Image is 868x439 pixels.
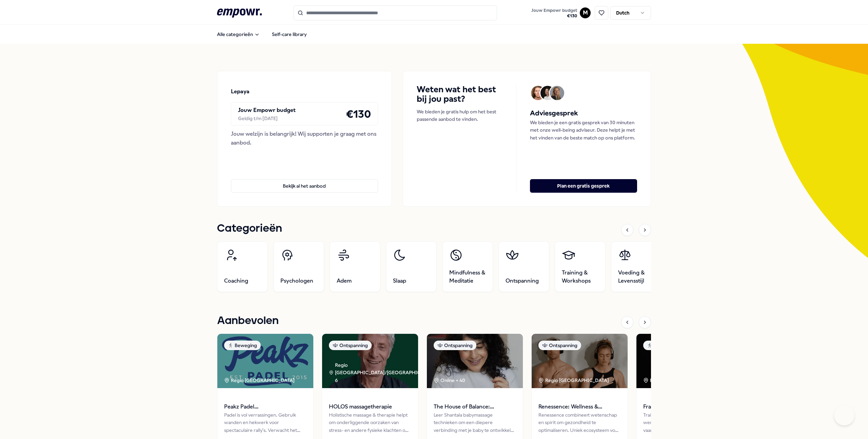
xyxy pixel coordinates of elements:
[329,402,411,411] span: HOLOS massagetherapie
[434,377,465,384] div: Online + 40
[393,277,406,285] span: Slaap
[531,8,577,13] span: Jouw Empowr budget
[531,86,545,100] img: Avatar
[329,361,441,384] div: Regio [GEOGRAPHIC_DATA]/[GEOGRAPHIC_DATA] + 6
[212,27,265,41] button: Alle categorieën
[231,179,378,193] button: Bekijk al het aanbod
[217,312,279,329] h1: Aanbevolen
[224,341,261,350] div: Beweging
[238,106,296,115] p: Jouw Empowr budget
[611,241,662,292] a: Voeding & Levensstijl
[538,341,581,350] div: Ontspanning
[562,269,598,285] span: Training & Workshops
[618,269,655,285] span: Voeding & Levensstijl
[212,27,312,41] nav: Main
[330,241,380,292] a: Adem
[540,86,555,100] img: Avatar
[643,402,726,411] span: Framework Gym: Krachttraining - The base
[531,13,577,19] span: € 130
[346,106,371,122] h4: € 130
[530,119,637,141] p: We bieden je een gratis gesprek van 30 minuten met onze well-being adviseur. Deze helpt je met he...
[217,334,313,388] img: package image
[636,334,732,388] img: package image
[417,108,502,123] p: We bieden je gratis hulp om het best passende aanbod te vinden.
[643,377,715,384] div: Regio [GEOGRAPHIC_DATA]
[329,341,372,350] div: Ontspanning
[224,411,307,434] div: Padel is vol verrassingen. Gebruik wanden en hekwerk voor spectaculaire rally's. Verwacht het onv...
[294,5,497,20] input: Search for products, categories or subcategories
[538,402,621,411] span: Renessence: Wellness & Mindfulness
[834,405,854,425] iframe: Help Scout Beacon - Open
[238,115,296,122] div: Geldig t/m [DATE]
[267,27,312,41] a: Self-care library
[442,241,493,292] a: Mindfulness & Meditatie
[530,179,637,193] button: Plan een gratis gesprek
[530,6,578,20] button: Jouw Empowr budget€130
[217,220,282,237] h1: Categorieën
[231,168,378,193] a: Bekijk al het aanbod
[529,6,580,20] a: Jouw Empowr budget€130
[555,241,606,292] a: Training & Workshops
[643,411,726,434] div: Train met een vaste groep en tijd, werk gericht aan kracht en vaardigheden met aangepaste oefenin...
[580,7,591,18] button: M
[530,108,637,119] h5: Adviesgesprek
[434,402,516,411] span: The House of Balance: Babymassage aan huis
[643,341,680,350] div: Beweging
[498,241,549,292] a: Ontspanning
[532,334,628,388] img: package image
[427,334,523,388] img: package image
[224,377,296,384] div: Regio [GEOGRAPHIC_DATA]
[506,277,539,285] span: Ontspanning
[273,241,324,292] a: Psychologen
[550,86,564,100] img: Avatar
[224,402,307,411] span: Peakz Padel [GEOGRAPHIC_DATA]
[386,241,437,292] a: Slaap
[231,87,250,96] p: Lepaya
[329,411,411,434] div: Holistische massage & therapie helpt om onderliggende oorzaken van stress- en andere fysieke klac...
[217,241,268,292] a: Coaching
[337,277,352,285] span: Adem
[231,130,378,147] div: Jouw welzijn is belangrijk! Wij supporten je graag met ons aanbod.
[538,377,610,384] div: Regio [GEOGRAPHIC_DATA]
[224,277,248,285] span: Coaching
[280,277,313,285] span: Psychologen
[538,411,621,434] div: Renessence combineert wetenschap en spirit om gezondheid te optimaliseren. Uniek ecosysteem voor ...
[322,334,418,388] img: package image
[434,341,476,350] div: Ontspanning
[417,85,502,104] h4: Weten wat het best bij jou past?
[449,269,486,285] span: Mindfulness & Meditatie
[434,411,516,434] div: Leer Shantala babymassage technieken om een diepere verbinding met je baby te ontwikkelen en hun ...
